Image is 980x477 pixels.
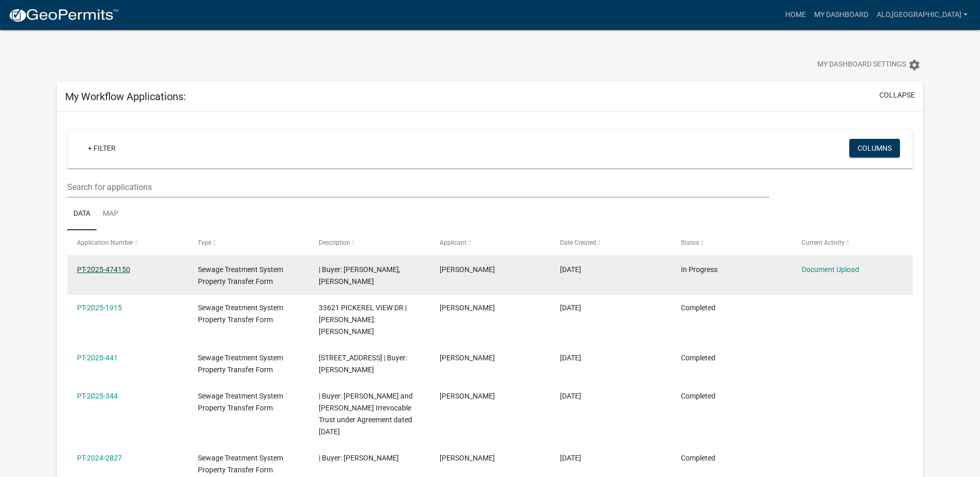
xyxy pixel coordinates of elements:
[319,239,350,246] span: Description
[198,454,283,474] span: Sewage Treatment System Property Transfer Form
[77,392,118,400] a: PT-2025-344
[440,392,495,400] span: Britta Richter
[80,139,124,157] a: + Filter
[67,177,769,198] input: Search for applications
[671,230,792,255] datatable-header-cell: Status
[198,392,283,412] span: Sewage Treatment System Property Transfer Form
[319,304,407,336] span: 33621 PICKEREL VIEW DR | Buyer: James A. Schlieman
[681,392,715,400] span: Completed
[792,230,913,255] datatable-header-cell: Current Activity
[67,198,97,231] a: Data
[77,354,118,362] a: PT-2025-441
[802,239,845,246] span: Current Activity
[802,265,859,274] a: Document Upload
[188,230,309,255] datatable-header-cell: Type
[198,304,283,324] span: Sewage Treatment System Property Transfer Form
[681,239,699,246] span: Status
[77,239,133,246] span: Application Number
[809,55,929,75] button: My Dashboard Settingssettings
[440,304,495,312] span: Britta Richter
[97,198,125,231] a: Map
[77,265,130,274] a: PT-2025-474150
[560,304,581,312] span: 07/02/2025
[65,90,186,103] h5: My Workflow Applications:
[849,139,900,157] button: Columns
[440,239,466,246] span: Applicant
[560,454,581,462] span: 12/23/2024
[309,230,430,255] datatable-header-cell: Description
[681,304,715,312] span: Completed
[879,90,915,101] button: collapse
[560,239,596,246] span: Date Created
[77,454,122,462] a: PT-2024-2827
[560,392,581,400] span: 02/25/2025
[560,354,581,362] span: 03/07/2025
[681,265,718,274] span: In Progress
[817,59,906,71] span: My Dashboard Settings
[429,230,550,255] datatable-header-cell: Applicant
[319,265,400,285] span: | Buyer: James A. Schlieman, Callie Schlieman
[67,230,188,255] datatable-header-cell: Application Number
[440,454,495,462] span: Britta Richter
[198,265,283,285] span: Sewage Treatment System Property Transfer Form
[681,454,715,462] span: Completed
[908,59,921,71] i: settings
[198,354,283,374] span: Sewage Treatment System Property Transfer Form
[681,354,715,362] span: Completed
[198,239,211,246] span: Type
[440,354,495,362] span: Britta Richter
[781,5,810,25] a: Home
[77,304,122,312] a: PT-2025-1915
[560,265,581,274] span: 09/05/2025
[873,5,972,25] a: ALO,[GEOGRAPHIC_DATA]
[319,454,399,462] span: | Buyer: Tanner Skinnemoen
[440,265,495,274] span: Britta Richter
[550,230,671,255] datatable-header-cell: Date Created
[810,5,873,25] a: My Dashboard
[319,392,413,435] span: | Buyer: Charles D. Holte and Deanna Holte Irrevocable Trust under Agreement dated February 25, 2025
[319,354,407,374] span: 22518 BIG CHIEF RD | Buyer: Anthony Endreson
